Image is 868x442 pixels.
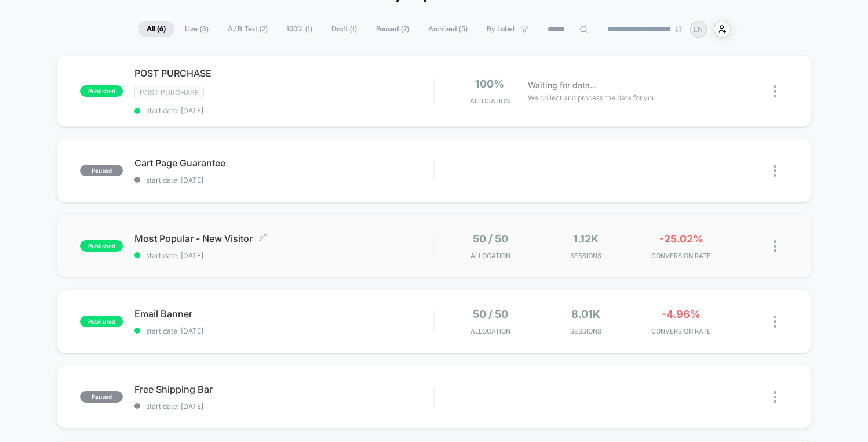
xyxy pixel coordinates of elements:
span: paused [80,165,123,176]
span: CONVERSION RATE [637,252,726,260]
span: Free Shipping Bar [134,383,433,395]
span: Sessions [541,327,630,335]
span: published [80,85,123,97]
span: Paused ( 2 ) [367,21,418,37]
span: All ( 6 ) [138,21,174,37]
span: By Label [487,25,515,34]
span: 50 / 50 [473,308,508,320]
span: Email Banner [134,308,433,320]
span: Allocation [471,327,510,335]
span: published [80,316,123,327]
p: LN [694,25,703,34]
span: Archived ( 5 ) [420,21,476,37]
span: paused [80,391,123,403]
span: 8.01k [571,308,600,320]
img: close [774,85,776,97]
span: Allocation [471,252,510,260]
img: close [774,165,776,177]
span: Allocation [470,97,510,105]
span: 100% [475,78,504,90]
span: Waiting for data... [528,79,597,92]
span: A/B Test ( 2 ) [219,21,276,37]
span: POST PURCHASE [134,67,433,79]
img: end [675,26,682,32]
span: Post Purchase [134,86,204,99]
span: start date: [DATE] [134,251,433,260]
span: 50 / 50 [473,233,508,245]
span: Cart Page Guarantee [134,157,433,169]
span: start date: [DATE] [134,106,433,115]
span: Draft ( 1 ) [323,21,366,37]
span: start date: [DATE] [134,327,433,335]
span: start date: [DATE] [134,402,433,411]
span: published [80,240,123,252]
span: CONVERSION RATE [637,327,726,335]
span: 1.12k [573,233,599,245]
span: start date: [DATE] [134,176,433,184]
img: close [774,316,776,328]
img: close [774,240,776,252]
span: Most Popular - New Visitor [134,233,433,244]
span: Sessions [541,252,630,260]
span: We collect and process the data for you [528,92,656,103]
span: -4.96% [662,308,701,320]
span: -25.02% [659,233,703,245]
img: close [774,391,776,403]
span: 100% ( 1 ) [278,21,321,37]
span: Live ( 3 ) [176,21,217,37]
